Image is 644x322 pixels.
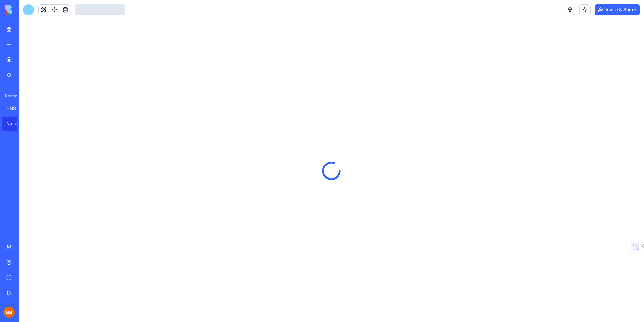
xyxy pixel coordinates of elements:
img: ACg8ocJRpHku6mnlGfwEuen2DnV75C77ng9eowmKnTpZhWMeC4pQZg=s96-c [3,307,15,318]
span: Recent [2,93,17,99]
a: Natural Remedies Lab [2,117,30,131]
a: HBS Services [2,101,30,115]
button: Invite & Share [595,4,640,15]
div: Natural Remedies Lab [6,120,26,127]
div: HBS Services [6,105,26,112]
img: logo [5,5,48,15]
